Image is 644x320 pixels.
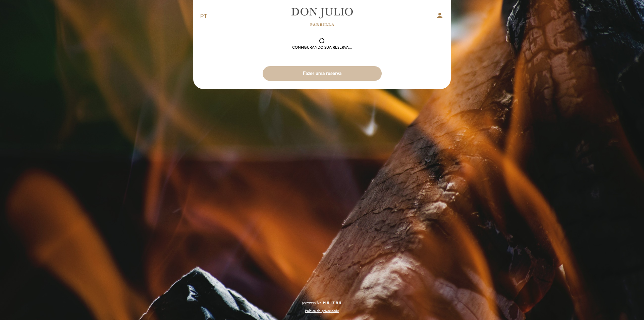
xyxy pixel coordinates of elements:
button: Fazer uma reserva [263,66,382,81]
a: powered by [302,300,342,305]
a: [PERSON_NAME] [280,7,364,26]
i: person [436,11,444,19]
button: person [436,11,444,22]
span: powered by [302,300,321,305]
img: MEITRE [323,301,342,305]
div: Configurando sua reserva... [292,45,352,50]
a: Política de privacidade [305,309,339,313]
